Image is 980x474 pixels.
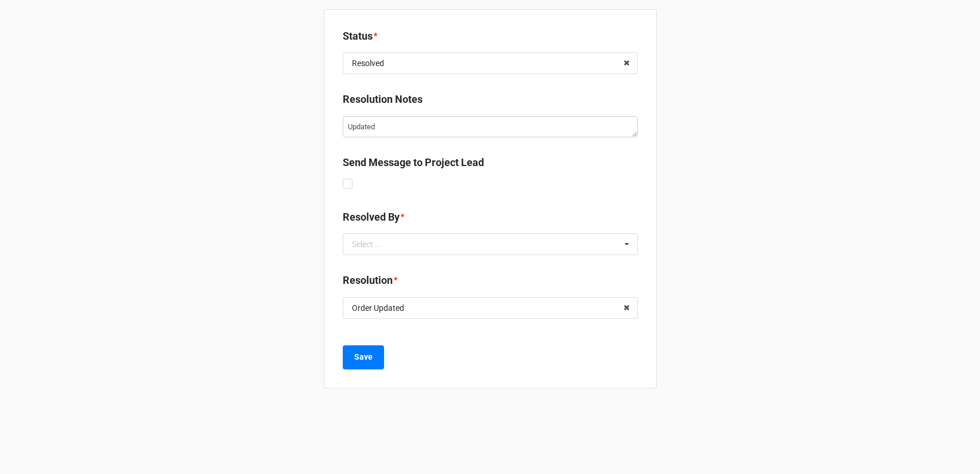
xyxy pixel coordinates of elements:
label: Resolution Notes [343,91,423,107]
div: Resolved [352,59,384,67]
label: Send Message to Project Lead [343,155,484,171]
div: Select ... [352,240,382,248]
b: Save [354,351,373,363]
label: Resolved By [343,209,400,225]
textarea: Updated [343,116,638,137]
label: Status [343,28,373,44]
button: Save [343,345,384,369]
div: Order Updated [352,304,404,312]
label: Resolution [343,272,393,288]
